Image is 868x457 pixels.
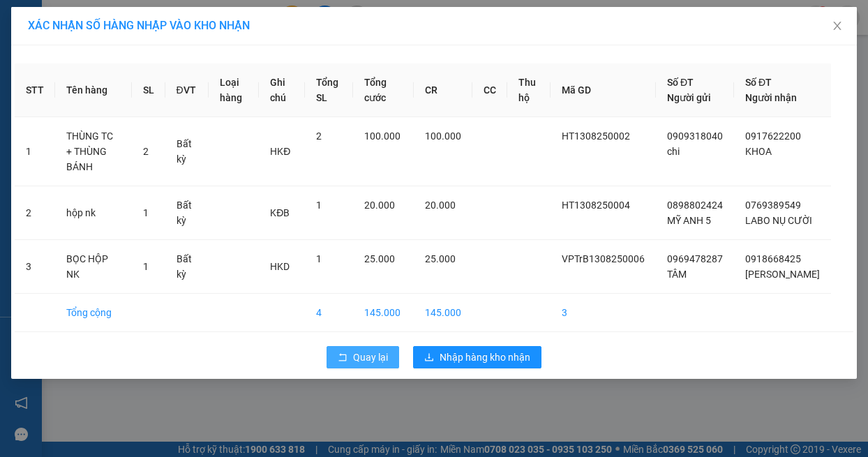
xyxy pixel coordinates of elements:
[28,19,250,32] span: XÁC NHẬN SỐ HÀNG NHẬP VÀO KHO NHẬN
[209,63,259,117] th: Loại hàng
[316,130,322,142] span: 2
[667,77,694,88] span: Số ĐT
[305,294,353,332] td: 4
[551,63,656,117] th: Mã GD
[364,253,395,264] span: 25.000
[55,117,132,186] td: THÙNG TC + THÙNG BÁNH
[472,63,507,117] th: CC
[745,77,772,88] span: Số ĐT
[414,294,472,332] td: 145.000
[55,240,132,294] td: BỌC HỘP NK
[562,130,630,142] span: HT1308250002
[413,346,541,368] button: downloadNhập hàng kho nhận
[425,200,456,211] span: 20.000
[143,146,149,157] span: 2
[745,253,801,264] span: 0918668425
[425,253,456,264] span: 25.000
[165,240,209,294] td: Bất kỳ
[338,352,347,364] span: rollback
[353,294,414,332] td: 145.000
[15,240,55,294] td: 3
[55,294,132,332] td: Tổng cộng
[745,92,797,103] span: Người nhận
[364,200,395,211] span: 20.000
[353,350,388,365] span: Quay lại
[667,200,723,211] span: 0898802424
[745,215,812,226] span: LABO NỤ CƯỜI
[832,20,843,31] span: close
[667,92,711,103] span: Người gửi
[165,117,209,186] td: Bất kỳ
[424,352,434,364] span: download
[132,63,165,117] th: SL
[667,130,723,142] span: 0909318040
[316,253,322,264] span: 1
[165,186,209,240] td: Bất kỳ
[259,63,305,117] th: Ghi chú
[745,269,820,280] span: [PERSON_NAME]
[327,346,399,368] button: rollbackQuay lại
[316,200,322,211] span: 1
[667,146,680,157] span: chi
[562,253,645,264] span: VPTrB1308250006
[745,200,801,211] span: 0769389549
[353,63,414,117] th: Tổng cước
[270,207,290,218] span: KĐB
[270,146,290,157] span: HKĐ
[414,63,472,117] th: CR
[305,63,353,117] th: Tổng SL
[818,7,857,46] button: Close
[143,261,149,272] span: 1
[440,350,530,365] span: Nhập hàng kho nhận
[15,117,55,186] td: 1
[667,269,687,280] span: TÂM
[425,130,461,142] span: 100.000
[364,130,401,142] span: 100.000
[55,186,132,240] td: hộp nk
[507,63,551,117] th: Thu hộ
[15,63,55,117] th: STT
[562,200,630,211] span: HT1308250004
[15,186,55,240] td: 2
[165,63,209,117] th: ĐVT
[667,215,711,226] span: MỸ ANH 5
[745,130,801,142] span: 0917622200
[551,294,656,332] td: 3
[270,261,290,272] span: HKD
[745,146,772,157] span: KHOA
[667,253,723,264] span: 0969478287
[55,63,132,117] th: Tên hàng
[143,207,149,218] span: 1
